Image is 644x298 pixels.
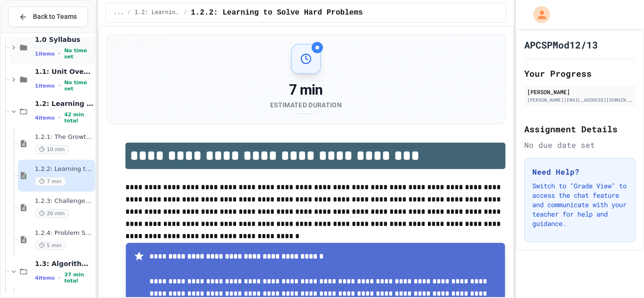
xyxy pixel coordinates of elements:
[35,83,55,89] span: 1 items
[35,67,93,76] span: 1.1: Unit Overview
[58,82,60,89] span: •
[184,9,187,16] span: /
[114,9,124,16] span: ...
[64,48,93,60] span: No time set
[64,112,93,124] span: 42 min total
[35,259,93,268] span: 1.3: Algorithms - from Pseudocode to Flowcharts
[35,145,69,154] span: 10 min
[35,115,55,121] span: 4 items
[33,12,77,22] span: Back to Teams
[127,9,131,16] span: /
[35,51,55,57] span: 1 items
[135,9,180,16] span: 1.2: Learning to Solve Hard Problems
[523,4,553,25] div: My Account
[270,81,342,98] div: 7 min
[524,122,636,136] h2: Assignment Details
[532,166,627,177] h3: Need Help?
[58,274,60,282] span: •
[527,97,633,104] div: [PERSON_NAME][EMAIL_ADDRESS][DOMAIN_NAME]
[35,209,69,218] span: 20 min
[532,181,627,228] p: Switch to "Grade View" to access the chat feature and communicate with your teacher for help and ...
[524,139,636,151] div: No due date set
[64,272,93,284] span: 37 min total
[58,114,60,121] span: •
[35,275,55,281] span: 4 items
[35,99,93,108] span: 1.2: Learning to Solve Hard Problems
[58,50,60,57] span: •
[8,7,88,27] button: Back to Teams
[270,100,342,110] div: Estimated Duration
[524,67,636,80] h2: Your Progress
[64,80,93,92] span: No time set
[35,177,66,186] span: 7 min
[527,88,633,96] div: [PERSON_NAME]
[35,197,93,205] span: 1.2.3: Challenge Problem - The Bridge
[35,241,66,250] span: 5 min
[35,133,93,141] span: 1.2.1: The Growth Mindset
[35,165,93,173] span: 1.2.2: Learning to Solve Hard Problems
[191,7,363,18] span: 1.2.2: Learning to Solve Hard Problems
[35,35,93,44] span: 1.0 Syllabus
[524,38,598,51] h1: APCSPMod12/13
[35,229,93,237] span: 1.2.4: Problem Solving Practice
